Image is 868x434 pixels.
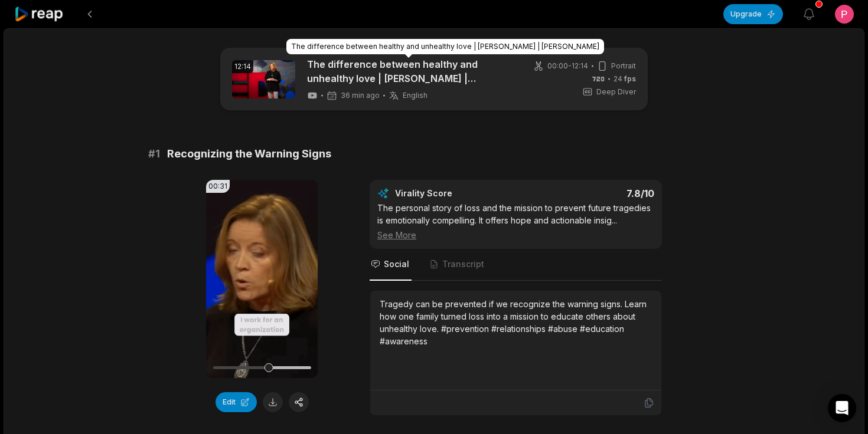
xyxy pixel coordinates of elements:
[384,258,409,270] span: Social
[828,394,856,422] div: Open Intercom Messenger
[167,146,331,162] span: Recognizing the Warning Signs
[596,87,636,97] span: Deep Diver
[370,249,662,281] nav: Tabs
[377,229,654,241] div: See More
[286,39,604,54] div: The difference between healthy and unhealthy love | [PERSON_NAME] | [PERSON_NAME]
[307,57,511,86] a: The difference between healthy and unhealthy love | [PERSON_NAME] | [PERSON_NAME]
[206,180,318,378] video: Your browser does not support mp4 format.
[216,392,257,412] button: Edit
[341,91,380,100] span: 36 min ago
[403,91,428,100] span: English
[395,188,522,199] div: Virality Score
[614,74,636,84] span: 24
[547,61,588,71] span: 00:00 - 12:14
[377,202,654,241] div: The personal story of loss and the mission to prevent future tragedies is emotionally compelling....
[148,146,160,162] span: # 1
[611,61,636,71] span: Portrait
[723,4,783,24] button: Upgrade
[380,298,652,347] div: Tragedy can be prevented if we recognize the warning signs. Learn how one family turned loss into...
[624,74,636,83] span: fps
[528,188,655,199] div: 7.8 /10
[442,258,484,270] span: Transcript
